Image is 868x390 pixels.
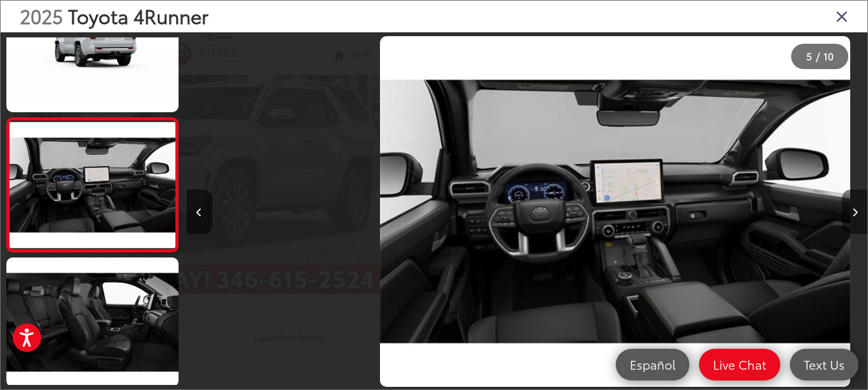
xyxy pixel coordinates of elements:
[707,356,773,372] span: Live Chat
[842,190,867,234] button: Next image
[380,36,850,387] img: 2025 Toyota 4Runner Limited
[623,356,682,372] span: Español
[68,2,208,29] span: Toyota 4Runner
[806,49,812,63] span: 5
[790,349,858,380] a: Text Us
[187,190,212,234] button: Previous image
[836,8,848,24] i: Close gallery
[8,122,177,248] img: 2025 Toyota 4Runner Limited
[797,356,851,372] span: Text Us
[824,49,834,63] span: 10
[815,52,821,61] span: /
[4,257,180,388] img: 2025 Toyota 4Runner Limited
[616,349,689,380] a: Español
[20,2,63,29] span: 2025
[699,349,780,380] a: Live Chat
